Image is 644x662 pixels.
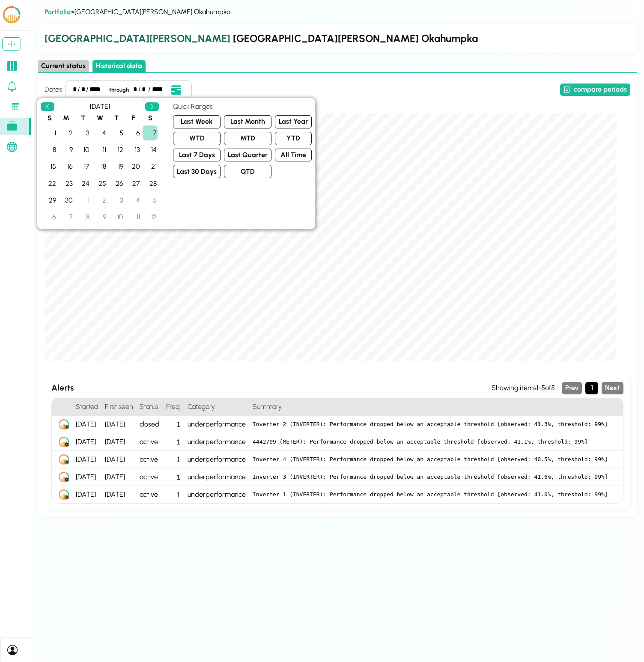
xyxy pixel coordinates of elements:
[143,209,158,224] div: Saturday, July 12, 2025
[184,451,249,468] div: underperformance
[92,60,146,72] button: Historical data
[136,433,163,451] div: active
[143,159,158,174] div: Saturday, June 21, 2025
[184,433,249,451] div: underperformance
[72,433,101,451] div: [DATE]
[253,455,616,464] pre: Inverter 4 (INVERTER): Performance dropped below an acceptable threshold [observed: 40.5%, thresh...
[249,398,623,416] h4: Summary
[602,382,623,394] button: Next
[81,84,85,95] div: day,
[109,142,124,157] div: Thursday, June 12, 2025
[173,149,221,162] button: Last 7 Days
[184,398,249,416] h4: Category
[92,193,107,208] div: Wednesday, July 2, 2025
[184,486,249,503] div: underperformance
[224,149,271,162] button: Last Quarter
[75,113,91,124] th: T
[224,115,271,128] button: Last Month
[253,490,616,499] pre: Inverter 1 (INVERTER): Performance dropped below an acceptable threshold [observed: 41.0%, thresh...
[59,419,69,429] img: LCOEAgent
[126,193,141,208] div: Friday, July 4, 2025
[59,437,69,447] img: LCOEAgent
[184,468,249,486] div: underperformance
[224,165,271,178] button: QTD
[126,159,141,174] div: Friday, June 20, 2025
[163,398,184,416] h4: Freq.
[75,142,90,157] div: Tuesday, June 10, 2025
[42,159,57,174] div: Sunday, June 15, 2025
[148,84,151,95] div: /
[142,84,147,95] div: day,
[560,83,630,96] button: compare periods
[41,101,159,226] div: Event Date, June 2025
[138,84,141,95] div: /
[59,159,74,174] div: Monday, June 16, 2025
[163,468,184,486] div: 1
[92,142,107,157] div: Wednesday, June 11, 2025
[42,125,57,140] div: Sunday, June 1, 2025
[42,113,57,124] th: S
[45,7,630,17] div: > [GEOGRAPHIC_DATA][PERSON_NAME] Okahumpka
[106,86,132,94] div: through
[42,209,57,224] div: Sunday, July 6, 2025
[126,125,141,140] div: Friday, June 6, 2025
[101,416,136,433] div: [DATE]
[73,84,77,95] div: month,
[126,142,141,157] div: Friday, June 13, 2025
[75,193,90,208] div: Tuesday, July 1, 2025
[173,132,221,145] button: WTD
[173,101,312,112] h4: Quick Ranges
[101,468,136,486] div: [DATE]
[585,382,598,394] button: Page 1
[109,176,124,191] div: Thursday, June 26, 2025
[45,31,630,46] h2: [GEOGRAPHIC_DATA][PERSON_NAME] Okahumpka
[109,159,124,174] div: Thursday, June 19, 2025
[101,451,136,468] div: [DATE]
[72,468,101,486] div: [DATE]
[42,142,57,157] div: Sunday, June 8, 2025
[163,486,184,503] div: 1
[163,416,184,433] div: 1
[143,125,158,140] div: Saturday, June 7, 2025
[75,159,90,174] div: Tuesday, June 17, 2025
[143,142,158,157] div: Saturday, June 14, 2025
[59,125,74,140] div: Monday, June 2, 2025
[173,165,221,178] button: Last 30 Days
[92,209,107,224] div: Wednesday, July 9, 2025
[42,193,57,208] div: Sunday, June 29, 2025
[163,451,184,468] div: 1
[143,193,158,208] div: Saturday, July 5, 2025
[143,176,158,191] div: Saturday, June 28, 2025
[38,60,89,72] button: Current status
[142,113,158,124] th: S
[253,473,616,481] pre: Inverter 3 (INVERTER): Performance dropped below an acceptable threshold [observed: 41.6%, thresh...
[38,60,637,73] div: Select page state
[136,486,163,503] div: active
[152,84,167,95] div: year,
[59,209,74,224] div: Monday, July 7, 2025
[101,486,136,503] div: [DATE]
[253,420,616,429] pre: Inverter 2 (INVERTER): Performance dropped below an acceptable threshold [observed: 41.3%, thresh...
[59,454,69,465] img: LCOEAgent
[133,84,137,95] div: month,
[45,8,71,16] a: Portfolio
[168,84,184,95] button: Open date picker
[275,149,312,162] button: All Time
[101,398,136,416] h4: First seen
[72,416,101,433] div: [DATE]
[109,125,124,140] div: Thursday, June 5, 2025
[173,115,221,128] button: Last Week
[75,125,90,140] div: Tuesday, June 3, 2025
[92,113,108,124] th: W
[136,416,163,433] div: closed
[136,468,163,486] div: active
[101,433,136,451] div: [DATE]
[72,398,101,416] h4: Started
[136,451,163,468] div: active
[45,32,230,45] span: [GEOGRAPHIC_DATA][PERSON_NAME]
[125,113,141,124] th: F
[59,489,69,500] img: LCOEAgent
[59,472,69,482] img: LCOEAgent
[59,142,74,157] div: Monday, June 9, 2025
[163,433,184,451] div: 1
